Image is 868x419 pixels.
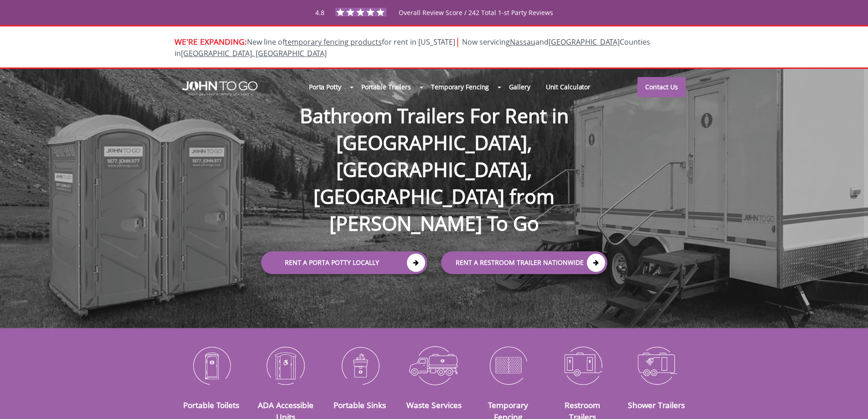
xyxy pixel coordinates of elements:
[552,341,613,389] img: Restroom-Trailers-icon_N.png
[182,81,257,96] img: JOHN to go
[285,37,382,47] a: temporary fencing products
[252,73,616,237] h1: Bathroom Trailers For Rent in [GEOGRAPHIC_DATA], [GEOGRAPHIC_DATA], [GEOGRAPHIC_DATA] from [PERSO...
[181,48,327,58] a: [GEOGRAPHIC_DATA], [GEOGRAPHIC_DATA]
[354,77,419,97] a: Portable Trailers
[478,341,539,389] img: Temporary-Fencing-cion_N.png
[255,341,316,389] img: ADA-Accessible-Units-icon_N.png
[501,77,538,97] a: Gallery
[315,8,324,17] span: 4.8
[301,77,349,97] a: Porta Potty
[329,341,390,389] img: Portable-Sinks-icon_N.png
[183,399,239,410] a: Portable Toilets
[181,341,242,389] img: Portable-Toilets-icon_N.png
[175,37,650,58] span: Now servicing and Counties in
[628,399,685,410] a: Shower Trailers
[627,341,687,389] img: Shower-Trailers-icon_N.png
[637,77,686,97] a: Contact Us
[538,77,599,97] a: Unit Calculator
[832,383,868,419] button: Live Chat
[175,36,247,47] span: WE'RE EXPANDING:
[261,251,427,274] a: Rent a Porta Potty Locally
[406,399,462,410] a: Waste Services
[175,37,650,58] span: New line of for rent in [US_STATE]
[455,35,460,47] span: |
[404,341,464,389] img: Waste-Services-icon_N.png
[549,37,620,47] a: [GEOGRAPHIC_DATA]
[441,251,607,274] a: rent a RESTROOM TRAILER Nationwide
[399,8,553,35] span: Overall Review Score / 242 Total 1-st Party Reviews
[510,37,535,47] a: Nassau
[334,399,386,410] a: Portable Sinks
[423,77,497,97] a: Temporary Fencing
